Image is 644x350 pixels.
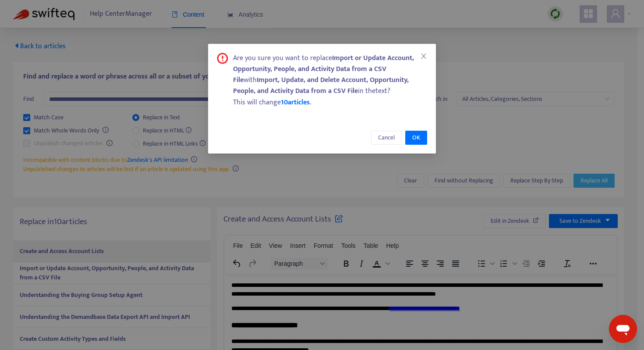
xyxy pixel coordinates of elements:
[412,133,420,143] span: OK
[419,51,428,61] button: Close
[233,52,414,86] b: Import or Update Account, Opportunity, People, and Activity Data from a CSV File
[233,53,427,97] div: Are you sure you want to replace with in the text ?
[371,131,402,145] button: Cancel
[420,53,427,60] span: close
[378,133,395,143] span: Cancel
[233,97,427,108] div: This will change .
[233,74,409,97] b: Import, Update, and Delete Account, Opportunity, People, and Activity Data from a CSV File
[609,315,637,343] iframe: Button to launch messaging window
[281,96,310,108] span: 10 articles
[405,131,427,145] button: OK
